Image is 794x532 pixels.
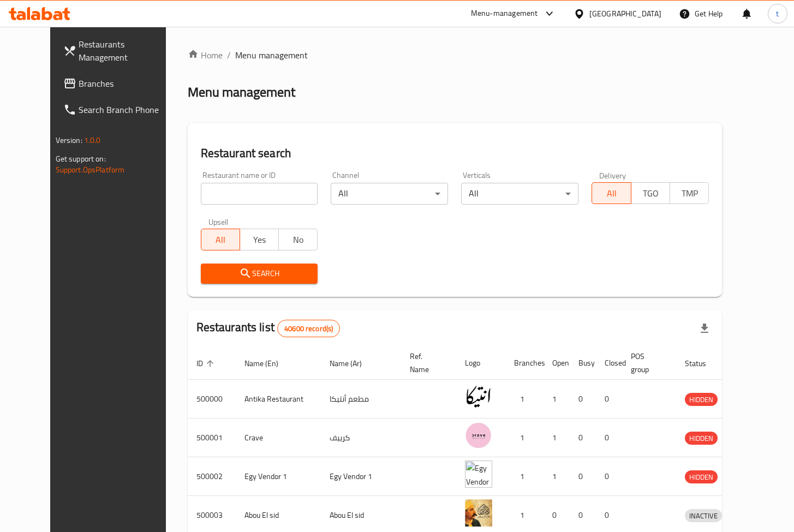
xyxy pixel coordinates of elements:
[544,419,570,457] td: 1
[410,350,443,376] span: Ref. Name
[685,471,718,483] span: HIDDEN
[776,8,779,20] span: t
[596,346,622,380] th: Closed
[236,419,321,457] td: Crave
[196,319,341,337] h2: Restaurants list
[201,264,318,284] button: Search
[240,229,279,250] button: Yes
[321,457,401,496] td: Egy Vendor 1
[456,346,505,380] th: Logo
[244,232,274,248] span: Yes
[55,70,183,97] a: Branches
[691,315,718,342] div: Export file
[201,183,318,205] input: Search for restaurant name or ID..
[201,229,240,250] button: All
[461,183,578,205] div: All
[208,218,229,225] label: Upsell
[505,346,544,380] th: Branches
[278,229,318,250] button: No
[79,77,174,90] span: Branches
[685,393,718,406] span: HIDDEN
[570,346,596,380] th: Busy
[465,383,492,410] img: Antika Restaurant
[631,350,663,376] span: POS group
[188,83,295,101] h2: Menu management
[544,457,570,496] td: 1
[331,183,448,205] div: All
[201,145,709,162] h2: Restaurant search
[685,432,718,445] div: HIDDEN
[685,432,718,445] span: HIDDEN
[596,380,622,419] td: 0
[596,186,626,201] span: All
[636,186,666,201] span: TGO
[685,510,722,522] span: INACTIVE
[330,357,376,370] span: Name (Ar)
[188,457,236,496] td: 500002
[56,163,125,177] a: Support.OpsPlatform
[227,49,231,62] li: /
[685,357,720,370] span: Status
[79,38,174,64] span: Restaurants Management
[56,152,106,166] span: Get support on:
[84,133,101,147] span: 1.0.0
[278,324,339,334] span: 40600 record(s)
[196,357,217,370] span: ID
[631,182,670,204] button: TGO
[505,419,544,457] td: 1
[685,393,718,406] div: HIDDEN
[465,461,492,488] img: Egy Vendor 1
[188,49,223,62] a: Home
[210,267,309,280] span: Search
[283,232,313,248] span: No
[505,457,544,496] td: 1
[236,380,321,419] td: Antika Restaurant
[188,380,236,419] td: 500000
[570,380,596,419] td: 0
[544,380,570,419] td: 1
[188,49,723,62] nav: breadcrumb
[544,346,570,380] th: Open
[599,171,626,179] label: Delivery
[56,133,82,147] span: Version:
[589,8,661,20] div: [GEOGRAPHIC_DATA]
[465,499,492,527] img: Abou El sid
[79,103,174,116] span: Search Branch Phone
[674,186,705,201] span: TMP
[592,182,631,204] button: All
[244,357,292,370] span: Name (En)
[471,7,538,20] div: Menu-management
[235,49,308,62] span: Menu management
[55,31,183,70] a: Restaurants Management
[55,97,183,123] a: Search Branch Phone
[670,182,709,204] button: TMP
[465,422,492,449] img: Crave
[277,320,340,337] div: Total records count
[570,457,596,496] td: 0
[570,419,596,457] td: 0
[236,457,321,496] td: Egy Vendor 1
[505,380,544,419] td: 1
[321,380,401,419] td: مطعم أنتيكا
[188,419,236,457] td: 500001
[685,470,718,483] div: HIDDEN
[596,457,622,496] td: 0
[206,232,236,248] span: All
[596,419,622,457] td: 0
[321,419,401,457] td: كرييف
